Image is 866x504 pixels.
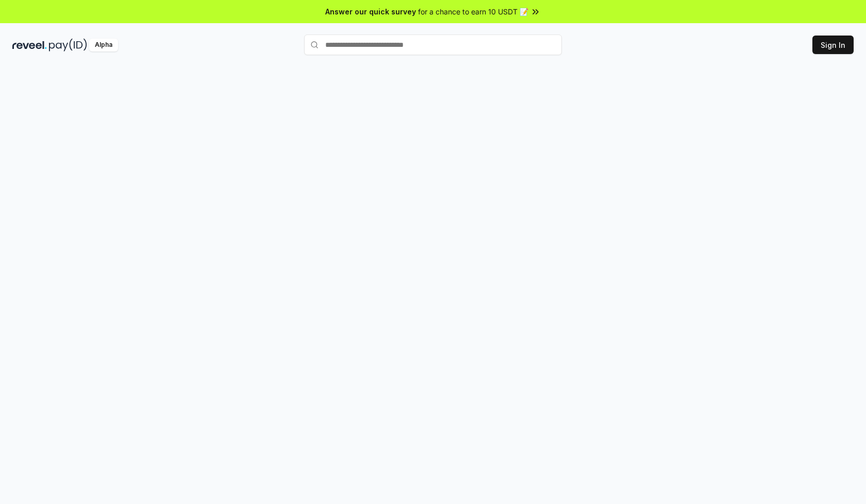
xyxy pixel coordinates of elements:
[49,39,87,51] img: pay_id
[325,6,416,17] span: Answer our quick survey
[89,39,118,51] div: Alpha
[812,36,854,54] button: Sign In
[418,6,528,17] span: for a chance to earn 10 USDT 📝
[12,39,47,51] img: reveel_dark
